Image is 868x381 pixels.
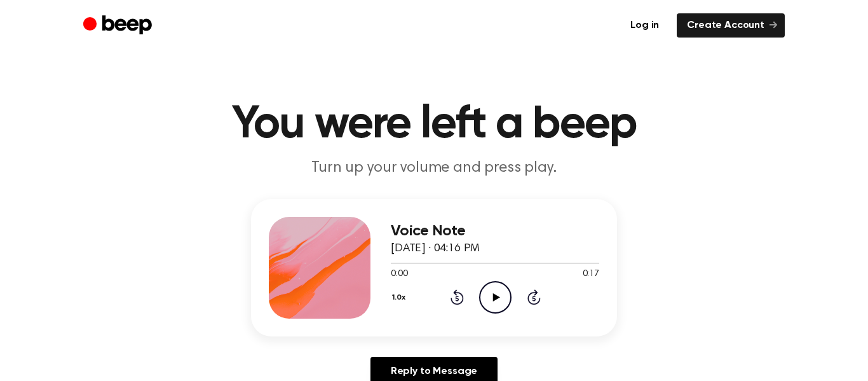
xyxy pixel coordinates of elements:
h3: Voice Note [391,223,599,240]
span: 0:00 [391,268,407,281]
span: 0:17 [583,268,599,281]
a: Log in [620,13,669,38]
p: Turn up your volume and press play. [190,158,678,179]
span: [DATE] · 04:16 PM [391,243,480,254]
a: Create Account [677,13,785,38]
button: 1.0x [391,287,410,308]
h1: You were left a beep [109,102,759,148]
a: Beep [83,13,155,38]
